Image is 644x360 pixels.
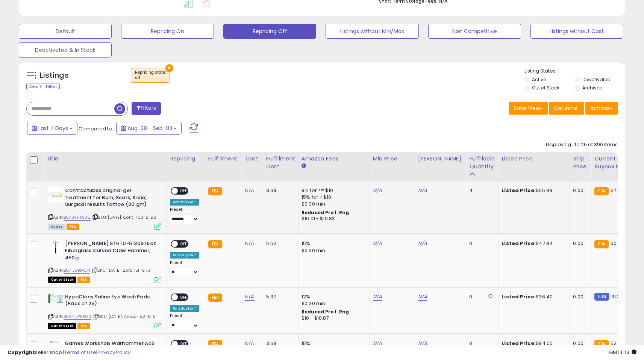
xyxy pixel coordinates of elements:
[532,76,546,83] label: Active
[302,315,364,322] div: $10 - $10.87
[121,24,214,39] button: Repricing On
[302,293,364,300] div: 12%
[373,240,382,247] a: N/A
[178,294,190,300] span: OFF
[116,122,182,135] button: Aug-28 - Sep-03
[135,75,166,80] div: off
[208,155,239,163] div: Fulfillment
[178,188,190,194] span: OFF
[91,267,151,273] span: | SKU: [DATE]-Zoro-151-9.73
[48,224,65,230] span: All listings currently available for purchase on Amazon
[469,293,492,300] div: 0
[48,293,161,328] div: ASIN:
[19,42,112,57] button: Deactivated & In Stock
[418,155,463,163] div: [PERSON_NAME]
[609,349,636,356] span: 2025-09-11 11:13 GMT
[585,102,618,115] button: Actions
[223,24,316,39] button: Repricing Off
[65,187,156,210] b: Contractubex original gel treatment for Burn, Scars, Acne, Surgical results Tattoo (20 gm)
[302,201,364,207] div: $0.30 min
[92,214,157,220] span: | SKU: [DATE]-Cont-703-21.96
[554,104,577,112] span: Columns
[594,155,633,171] div: Current Buybox Price
[418,187,427,194] a: N/A
[40,70,69,81] h5: Listings
[208,293,222,302] small: FBA
[530,24,623,39] button: Listings without Cost
[549,102,584,115] button: Columns
[532,85,559,91] label: Out of Stock
[26,83,60,90] div: Clear All Filters
[64,214,91,221] a: B073YHKS3C
[266,240,292,247] div: 5.52
[502,293,536,300] b: Listed Price:
[594,293,609,301] small: FBM
[170,199,199,206] div: Amazon AI *
[27,122,77,135] button: Last 7 Days
[208,240,222,248] small: FBA
[266,187,292,194] div: 3.68
[302,216,364,222] div: $10.01 - $10.83
[594,240,608,248] small: FBA
[302,209,351,216] b: Reduced Prof. Rng.
[38,124,68,132] span: Last 7 Days
[170,260,199,277] div: Preset:
[469,187,492,194] div: 4
[170,155,202,163] div: Repricing
[373,187,382,194] a: N/A
[170,252,199,259] div: Win BuyBox *
[64,267,90,274] a: B071JS9MCN
[573,240,585,247] div: 0.00
[245,240,254,247] a: N/A
[502,187,564,194] div: $55.99
[582,76,611,83] label: Deactivated
[46,155,164,163] div: Title
[469,240,492,247] div: 0
[65,240,156,263] b: [PERSON_NAME] STHT0-51309 16oz Fiberglass Curved Claw Hammer, 450g
[502,293,564,300] div: $36.40
[302,309,351,315] b: Reduced Prof. Rng.
[208,187,222,195] small: FBA
[502,240,536,247] b: Listed Price:
[48,187,63,202] img: 31c9Khui-lL._SL40_.jpg
[611,293,620,300] span: 31.3
[266,155,295,171] div: Fulfillment Cost
[65,293,156,309] b: HypaClens Saline Eye Wash Pods, (Pack of 25)
[373,293,382,301] a: N/A
[245,187,254,194] a: N/A
[418,293,427,301] a: N/A
[266,293,292,300] div: 5.37
[67,224,79,230] span: FBA
[502,187,536,194] b: Listed Price:
[611,240,624,247] span: 30.99
[64,349,96,356] a: Terms of Use
[594,187,608,195] small: FBA
[502,240,564,247] div: $47.84
[79,125,113,132] span: Compared to:
[48,293,63,303] img: 41cDELggDTL._SL40_.jpg
[19,24,112,39] button: Default
[165,64,173,72] button: ×
[245,293,254,301] a: N/A
[135,70,166,81] span: Repricing state :
[48,187,161,229] div: ASIN:
[170,313,199,330] div: Preset:
[302,240,364,247] div: 15%
[64,313,91,320] a: B004DP9X06
[170,207,199,224] div: Preset:
[302,155,367,163] div: Amazon Fees
[573,187,585,194] div: 0.00
[97,349,130,356] a: Privacy Policy
[92,313,156,319] span: | SKU: [DATE]-Amaz-182-9.19
[170,305,199,312] div: Win BuyBox *
[132,102,161,115] button: Filters
[302,194,364,201] div: 15% for > $10
[573,293,585,300] div: 0.00
[48,240,63,255] img: 21-kWKLPh-L._SL40_.jpg
[373,155,412,163] div: Min Price
[245,155,260,163] div: Cost
[326,24,418,39] button: Listings without Min/Max
[8,349,130,356] div: seller snap | |
[302,300,364,307] div: $0.30 min
[302,163,306,169] small: Amazon Fees.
